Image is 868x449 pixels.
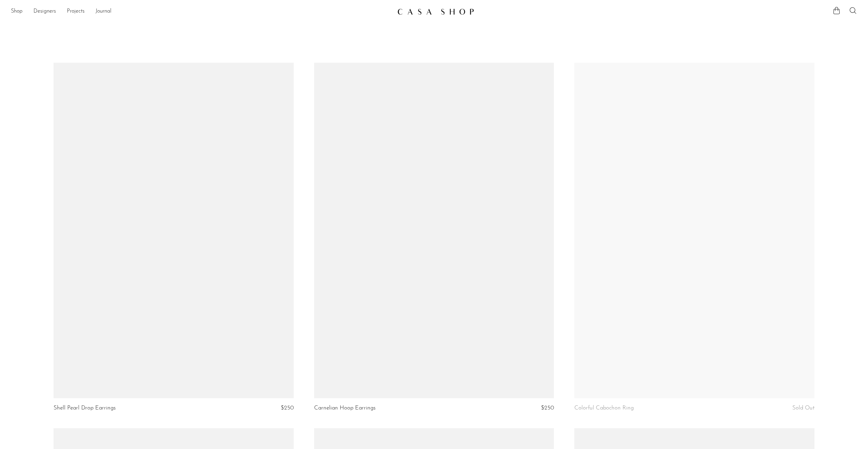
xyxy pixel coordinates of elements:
[541,405,554,411] span: $250
[54,405,116,411] a: Shell Pearl Drop Earrings
[792,405,814,411] span: Sold Out
[33,7,56,16] a: Designers
[11,6,392,17] ul: NEW HEADER MENU
[11,6,392,17] nav: Desktop navigation
[95,7,112,16] a: Journal
[281,405,294,411] span: $250
[574,405,634,411] a: Colorful Cabochon Ring
[314,405,376,411] a: Carnelian Hoop Earrings
[67,7,85,16] a: Projects
[11,7,23,16] a: Shop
